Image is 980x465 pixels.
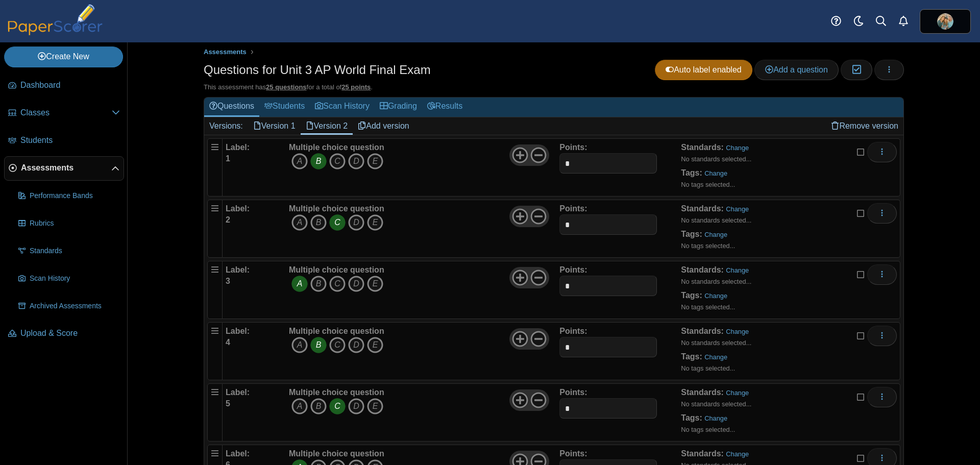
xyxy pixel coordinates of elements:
[704,414,727,422] a: Change
[310,97,375,116] a: Scan History
[681,155,751,163] small: No standards selected...
[754,60,839,80] a: Add a question
[20,80,120,91] span: Dashboard
[266,83,306,91] u: 25 questions
[289,265,384,274] b: Multiple choice question
[681,327,724,335] b: Standards:
[204,117,248,135] div: Versions:
[681,143,724,152] b: Standards:
[867,142,897,162] button: More options
[329,214,346,231] i: C
[559,327,587,335] b: Points:
[226,327,250,335] b: Label:
[291,398,308,414] i: A
[681,352,702,361] b: Tags:
[226,399,230,408] b: 5
[726,205,749,213] a: Change
[310,337,327,353] i: B
[226,143,250,152] b: Label:
[204,83,904,92] div: This assessment has for a total of .
[681,339,751,347] small: No standards selected...
[681,168,702,177] b: Tags:
[204,97,259,116] a: Questions
[21,162,111,174] span: Assessments
[367,153,383,169] i: E
[207,138,223,197] div: Drag handle
[289,388,384,397] b: Multiple choice question
[375,97,422,116] a: Grading
[226,388,250,397] b: Label:
[4,322,124,346] a: Upload & Score
[704,169,727,177] a: Change
[329,398,346,414] i: C
[310,276,327,292] i: B
[348,214,364,231] i: D
[226,277,230,285] b: 3
[4,101,124,126] a: Classes
[681,303,735,311] small: No tags selected...
[226,215,230,224] b: 2
[30,274,120,284] span: Scan History
[367,398,383,414] i: E
[207,383,223,442] div: Drag handle
[681,413,702,422] b: Tags:
[826,117,903,135] a: Remove version
[207,200,223,258] div: Drag handle
[559,265,587,274] b: Points:
[367,276,383,292] i: E
[289,143,384,152] b: Multiple choice question
[681,426,735,433] small: No tags selected...
[226,204,250,213] b: Label:
[681,449,724,458] b: Standards:
[289,327,384,335] b: Multiple choice question
[892,10,915,33] a: Alerts
[20,135,120,146] span: Students
[666,65,742,74] span: Auto label enabled
[559,388,587,397] b: Points:
[681,204,724,213] b: Standards:
[726,328,749,335] a: Change
[920,9,971,34] a: ps.7R70R2c4AQM5KRlH
[30,191,120,201] span: Performance Bands
[310,214,327,231] i: B
[14,184,124,208] a: Performance Bands
[329,153,346,169] i: C
[367,337,383,353] i: E
[14,239,124,263] a: Standards
[348,153,364,169] i: D
[681,181,735,188] small: No tags selected...
[329,276,346,292] i: C
[681,242,735,250] small: No tags selected...
[291,276,308,292] i: A
[291,153,308,169] i: A
[422,97,468,116] a: Results
[226,338,230,347] b: 4
[226,449,250,458] b: Label:
[226,154,230,163] b: 1
[207,322,223,380] div: Drag handle
[4,156,124,181] a: Assessments
[765,65,828,74] span: Add a question
[559,449,587,458] b: Points:
[207,261,223,319] div: Drag handle
[681,400,751,408] small: No standards selected...
[704,292,727,300] a: Change
[204,61,431,79] h1: Questions for Unit 3 AP World Final Exam
[291,337,308,353] i: A
[226,265,250,274] b: Label:
[20,107,112,118] span: Classes
[681,291,702,300] b: Tags:
[14,211,124,236] a: Rubrics
[867,326,897,346] button: More options
[329,337,346,353] i: C
[4,28,106,37] a: PaperScorer
[367,214,383,231] i: E
[867,264,897,285] button: More options
[681,216,751,224] small: No standards selected...
[704,231,727,238] a: Change
[14,266,124,291] a: Scan History
[726,389,749,397] a: Change
[4,4,106,35] img: PaperScorer
[726,144,749,152] a: Change
[655,60,752,80] a: Auto label enabled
